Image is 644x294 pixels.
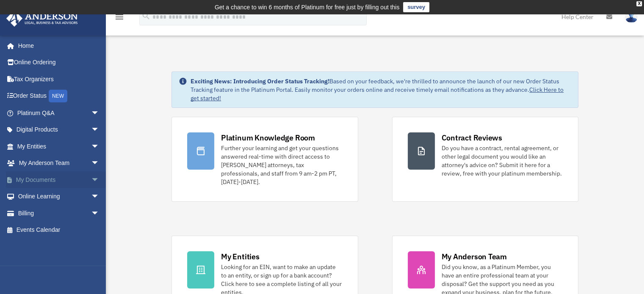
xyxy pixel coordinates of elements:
a: My Documentsarrow_drop_down [6,171,112,188]
a: Online Learningarrow_drop_down [6,188,112,205]
a: Billingarrow_drop_down [6,205,112,222]
a: My Entitiesarrow_drop_down [6,138,112,155]
img: Anderson Advisors Platinum Portal [4,10,80,27]
span: arrow_drop_down [91,104,108,122]
div: Contract Reviews [442,132,502,143]
div: Do you have a contract, rental agreement, or other legal document you would like an attorney's ad... [442,144,563,178]
img: User Pic [625,11,638,23]
a: Click Here to get started! [191,86,564,102]
a: Platinum Q&Aarrow_drop_down [6,104,112,121]
a: My Anderson Teamarrow_drop_down [6,155,112,172]
div: My Anderson Team [442,251,507,262]
a: Events Calendar [6,222,112,239]
a: survey [403,2,429,12]
i: menu [114,12,124,22]
span: arrow_drop_down [91,205,108,222]
span: arrow_drop_down [91,171,108,189]
strong: Exciting News: Introducing Order Status Tracking! [191,77,329,85]
a: Contract Reviews Do you have a contract, rental agreement, or other legal document you would like... [392,117,578,202]
a: Platinum Knowledge Room Further your learning and get your questions answered real-time with dire... [171,117,358,202]
span: arrow_drop_down [91,188,108,206]
span: arrow_drop_down [91,155,108,172]
div: Get a chance to win 6 months of Platinum for free just by filling out this [215,2,400,12]
div: close [636,1,642,6]
a: Tax Organizers [6,71,112,88]
div: Platinum Knowledge Room [221,132,315,143]
span: arrow_drop_down [91,121,108,139]
div: Further your learning and get your questions answered real-time with direct access to [PERSON_NAM... [221,144,342,186]
a: Home [6,37,108,54]
a: menu [114,15,124,22]
a: Order StatusNEW [6,88,112,105]
a: Online Ordering [6,54,112,71]
i: search [141,11,151,21]
div: Based on your feedback, we're thrilled to announce the launch of our new Order Status Tracking fe... [191,77,571,102]
div: NEW [49,90,67,102]
a: Digital Productsarrow_drop_down [6,121,112,138]
span: arrow_drop_down [91,138,108,155]
div: My Entities [221,251,259,262]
